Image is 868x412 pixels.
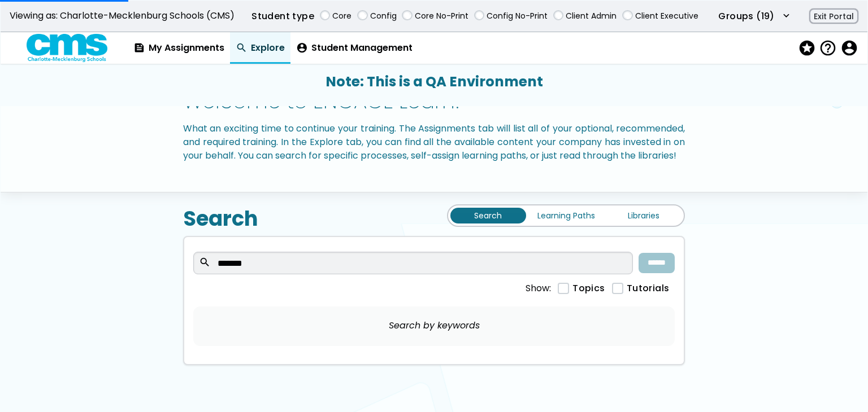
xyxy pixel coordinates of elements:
label: Core [332,10,351,22]
label: Tutorials [621,283,669,293]
button: stars [798,37,819,60]
span: search [236,43,248,54]
div: What an exciting time to continue your training. The Assignments tab will list all of your option... [183,122,685,163]
a: Learning Paths [528,208,604,223]
label: Topics [567,283,605,293]
h1: Search [183,207,258,231]
button: Help [819,40,840,56]
span: Viewing as: Charlotte-Mecklenburg Schools (CMS) [10,11,235,21]
label: Client Admin [566,10,617,22]
span: search [199,257,211,268]
nav: Navigation Links [128,32,862,64]
span: expand_more [831,96,843,107]
label: Core No-Print [415,10,468,22]
span: Show: [526,283,551,293]
span: stars [798,40,814,56]
a: My Assignments [128,32,230,64]
h3: Note: This is a QA Environment [1,74,867,90]
span: account [840,40,856,56]
label: Config [370,10,397,22]
img: Logo [27,34,108,63]
a: Libraries [606,208,682,223]
span: help [819,40,835,56]
a: Explore [230,32,290,64]
span: Search by keywords [389,321,480,331]
button: Exit Portal [809,8,858,24]
label: Config No-Print [487,10,548,22]
span: expand_more [780,11,792,21]
label: Student type [251,10,314,23]
label: Client Executive [635,10,698,22]
label: Groups (19) [718,10,774,23]
a: account_circleStudent Management [290,32,418,64]
a: Search [450,208,526,223]
span: feed [133,43,145,54]
span: account_circle [296,43,308,54]
button: Account [840,40,856,56]
button: Groups (19)expand_more [718,10,792,23]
